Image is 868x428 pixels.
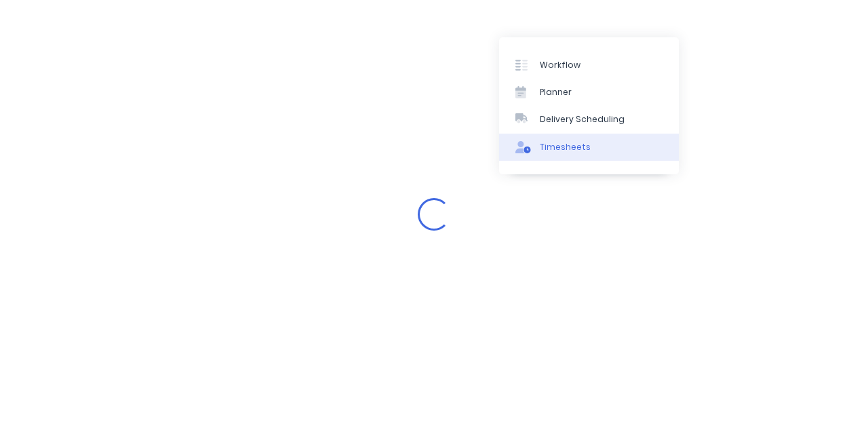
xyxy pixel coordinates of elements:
a: Delivery Scheduling [499,106,679,133]
a: Workflow [499,51,679,78]
a: Timesheets [499,134,679,161]
div: Planner [540,86,572,98]
div: Delivery Scheduling [540,113,625,125]
a: Planner [499,79,679,106]
div: Timesheets [540,141,591,153]
div: Workflow [540,59,580,71]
